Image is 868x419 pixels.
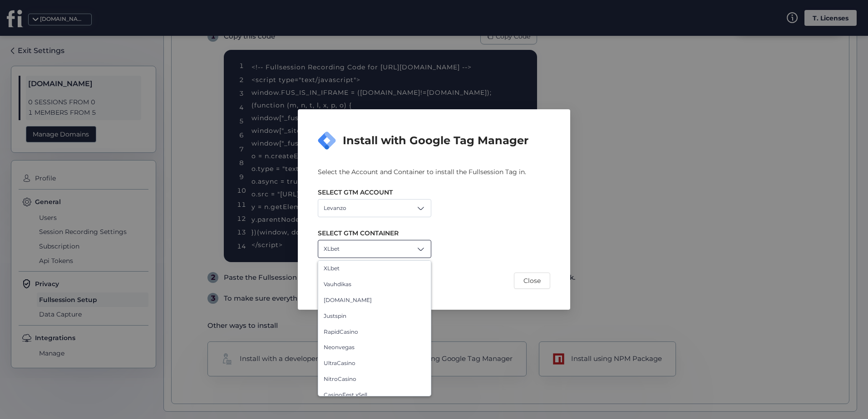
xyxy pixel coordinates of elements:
label: SELECT GTM CONTAINER [318,231,529,235]
p: Select the Account and Container to install the Fullsession Tag in. [318,167,550,176]
span: Vauhdikas [324,280,351,289]
span: XLbet [324,264,340,273]
button: Close [514,273,550,289]
p: Install with Google Tag Manager [318,132,550,150]
span: Levanzo [324,204,346,213]
span: RapidCasino [324,328,358,336]
span: UltraCasino [324,359,355,368]
span: Close [523,276,541,286]
span: [DOMAIN_NAME] [324,296,372,305]
span: Justspin [324,312,346,321]
span: Neonvegas [324,343,355,352]
span: XLbet [324,245,340,253]
label: SELECT GTM ACCOUNT [318,190,529,195]
span: CasinoFest xSell [324,391,367,400]
span: NitroCasino [324,375,356,384]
